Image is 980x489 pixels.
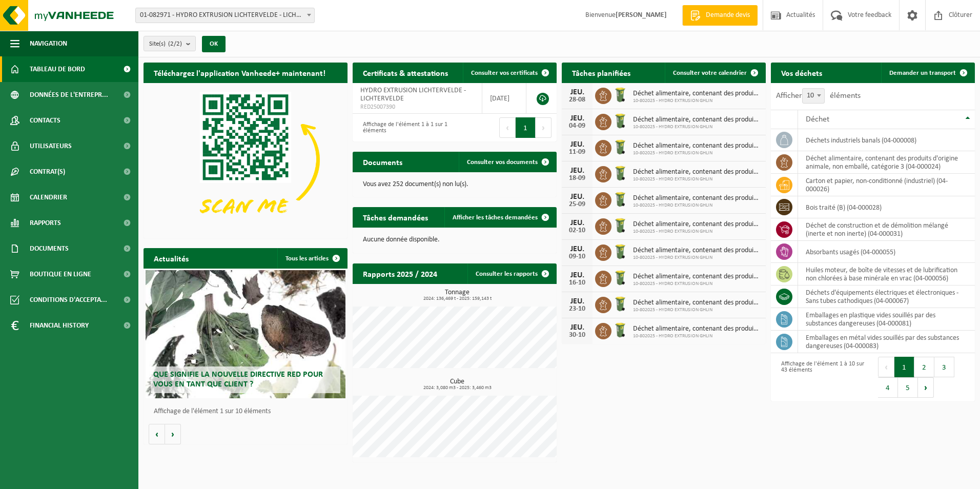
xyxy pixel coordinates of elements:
[798,263,975,286] td: huiles moteur, de boîte de vitesses et de lubrification non chlorées à base minérale en vrac (04-...
[30,31,67,56] span: Navigation
[30,313,89,338] span: Financial History
[633,247,761,255] span: Déchet alimentaire, contenant des produits d'origine animale, non emballé, catég...
[798,151,975,174] td: déchet alimentaire, contenant des produits d'origine animale, non emballé, catégorie 3 (04-000024)
[358,289,557,301] h3: Tonnage
[135,8,315,23] span: 01-082971 - HYDRO EXTRUSION LICHTERVELDE - LICHTERVELDE
[567,305,587,313] div: 23-10
[771,63,832,83] h2: Vos déchets
[776,356,868,399] div: Affichage de l'élément 1 à 10 sur 43 éléments
[149,424,165,444] button: Vorige
[358,296,557,301] span: 2024: 136,469 t - 2025: 159,143 t
[463,63,556,83] a: Consulter vos certificats
[353,263,447,283] h2: Rapports 2025 / 2024
[153,371,323,389] span: Que signifie la nouvelle directive RED pour vous en tant que client ?
[30,133,72,159] span: Utilisateurs
[803,89,824,103] span: 10
[360,87,466,103] span: HYDRO EXTRUSION LICHTERVELDE - LICHTERVELDE
[633,90,761,98] span: Déchet alimentaire, contenant des produits d'origine animale, non emballé, catég...
[633,299,761,307] span: Déchet alimentaire, contenant des produits d'origine animale, non emballé, catég...
[633,142,761,150] span: Déchet alimentaire, contenant des produits d'origine animale, non emballé, catég...
[567,332,587,339] div: 30-10
[633,255,761,261] span: 10-802025 - HYDRO EXTRUSION GHLIN
[889,70,956,76] span: Demander un transport
[798,129,975,151] td: déchets industriels banals (04-000008)
[798,308,975,331] td: emballages en plastique vides souillés par des substances dangereuses (04-000081)
[611,269,629,287] img: WB-0140-HPE-GN-50
[136,8,314,23] span: 01-082971 - HYDRO EXTRUSION LICHTERVELDE - LICHTERVELDE
[567,88,587,96] div: JEU.
[567,253,587,260] div: 09-10
[471,70,538,76] span: Consulter vos certificats
[277,248,346,269] a: Tous les articles
[567,175,587,182] div: 18-09
[453,214,538,221] span: Afficher les tâches demandées
[358,385,557,391] span: 2024: 3,080 m3 - 2025: 3,460 m3
[567,271,587,279] div: JEU.
[633,229,761,235] span: 10-802025 - HYDRO EXTRUSION GHLIN
[467,263,556,284] a: Consulter les rapports
[146,270,345,398] a: Que signifie la nouvelle directive RED pour vous en tant que client ?
[567,123,587,130] div: 04-09
[144,248,199,268] h2: Actualités
[30,261,91,287] span: Boutique en ligne
[611,243,629,260] img: WB-0140-HPE-GN-50
[353,207,438,227] h2: Tâches demandées
[798,174,975,196] td: carton et papier, non-conditionné (industriel) (04-000026)
[567,96,587,104] div: 28-08
[499,117,516,138] button: Previous
[353,152,413,172] h2: Documents
[516,117,536,138] button: 1
[776,92,861,100] label: Afficher éléments
[611,138,629,156] img: WB-0140-HPE-GN-50
[611,217,629,234] img: WB-0140-HPE-GN-50
[567,193,587,201] div: JEU.
[363,236,546,243] p: Aucune donnée disponible.
[898,377,918,398] button: 5
[798,218,975,241] td: déchet de construction et de démolition mélangé (inerte et non inerte) (04-000031)
[633,194,761,202] span: Déchet alimentaire, contenant des produits d'origine animale, non emballé, catég...
[633,333,761,339] span: 10-802025 - HYDRO EXTRUSION GHLIN
[881,63,974,83] a: Demander un transport
[633,273,761,281] span: Déchet alimentaire, contenant des produits d'origine animale, non emballé, catég...
[567,227,587,234] div: 02-10
[798,196,975,218] td: bois traité (B) (04-000028)
[567,140,587,149] div: JEU.
[802,88,825,104] span: 10
[633,150,761,156] span: 10-802025 - HYDRO EXTRUSION GHLIN
[562,63,641,83] h2: Tâches planifiées
[30,210,61,236] span: Rapports
[358,378,557,391] h3: Cube
[665,63,765,83] a: Consulter votre calendrier
[914,357,934,377] button: 2
[482,83,526,114] td: [DATE]
[149,36,182,52] span: Site(s)
[30,108,60,133] span: Contacts
[633,307,761,313] span: 10-802025 - HYDRO EXTRUSION GHLIN
[633,98,761,104] span: 10-802025 - HYDRO EXTRUSION GHLIN
[673,70,747,76] span: Consulter votre calendrier
[633,176,761,182] span: 10-802025 - HYDRO EXTRUSION GHLIN
[567,219,587,227] div: JEU.
[616,11,667,19] strong: [PERSON_NAME]
[144,83,348,236] img: Download de VHEPlus App
[144,36,196,51] button: Site(s)(2/2)
[633,116,761,124] span: Déchet alimentaire, contenant des produits d'origine animale, non emballé, catég...
[611,191,629,208] img: WB-0140-HPE-GN-50
[567,297,587,305] div: JEU.
[878,377,898,398] button: 4
[536,117,552,138] button: Next
[144,63,336,83] h2: Téléchargez l'application Vanheede+ maintenant!
[567,323,587,332] div: JEU.
[30,159,65,185] span: Contrat(s)
[165,424,181,444] button: Volgende
[154,408,342,415] p: Affichage de l'élément 1 sur 10 éléments
[358,116,450,139] div: Affichage de l'élément 1 à 1 sur 1 éléments
[633,325,761,333] span: Déchet alimentaire, contenant des produits d'origine animale, non emballé, catég...
[30,82,108,108] span: Données de l'entrepr...
[30,56,85,82] span: Tableau de bord
[878,357,894,377] button: Previous
[353,63,458,83] h2: Certificats & attestations
[798,286,975,308] td: déchets d'équipements électriques et électroniques - Sans tubes cathodiques (04-000067)
[363,181,546,188] p: Vous avez 252 document(s) non lu(s).
[567,245,587,253] div: JEU.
